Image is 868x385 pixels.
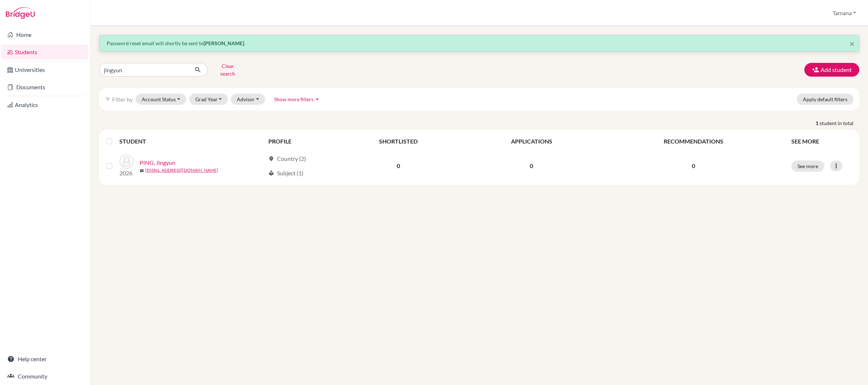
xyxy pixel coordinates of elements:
[231,94,265,105] button: Advisor
[119,133,264,150] th: STUDENT
[140,168,144,173] span: mail
[333,133,463,150] th: SHORTLISTED
[268,156,274,162] span: location_on
[463,150,600,182] td: 0
[1,352,89,366] a: Help center
[268,94,327,105] button: Show more filtersarrow_drop_up
[797,94,854,105] button: Apply default filters
[600,133,787,150] th: RECOMMENDATIONS
[208,60,248,79] button: Clear search
[333,150,463,182] td: 0
[1,80,89,94] a: Documents
[787,133,856,150] th: SEE MORE
[829,6,859,20] button: Tamana
[850,39,855,48] button: Close
[145,167,218,174] a: [EMAIL_ADDRESS][DOMAIN_NAME]
[204,40,244,46] strong: [PERSON_NAME]
[804,63,859,77] button: Add student
[820,119,859,127] span: student in total
[112,96,133,103] span: Filter by
[189,94,228,105] button: Grad Year
[99,63,189,77] input: Find student by name...
[1,98,89,112] a: Analytics
[274,96,314,102] span: Show more filters
[268,170,274,176] span: local_library
[1,27,89,42] a: Home
[314,95,321,103] i: arrow_drop_up
[604,162,783,170] p: 0
[105,96,111,102] i: filter_list
[816,119,820,127] strong: 1
[140,158,175,167] a: PING, Jingyun
[1,63,89,77] a: Universities
[119,154,134,169] img: PING, Jingyun
[107,39,852,47] p: Password reset email will shortly be sent to .
[1,45,89,59] a: Students
[136,94,186,105] button: Account Status
[6,7,35,19] img: Bridge-U
[119,169,134,177] p: 2026
[268,154,306,163] div: Country (2)
[268,169,303,177] div: Subject (1)
[463,133,600,150] th: APPLICATIONS
[264,133,333,150] th: PROFILE
[1,369,89,384] a: Community
[791,161,824,172] button: See more
[850,38,855,49] span: ×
